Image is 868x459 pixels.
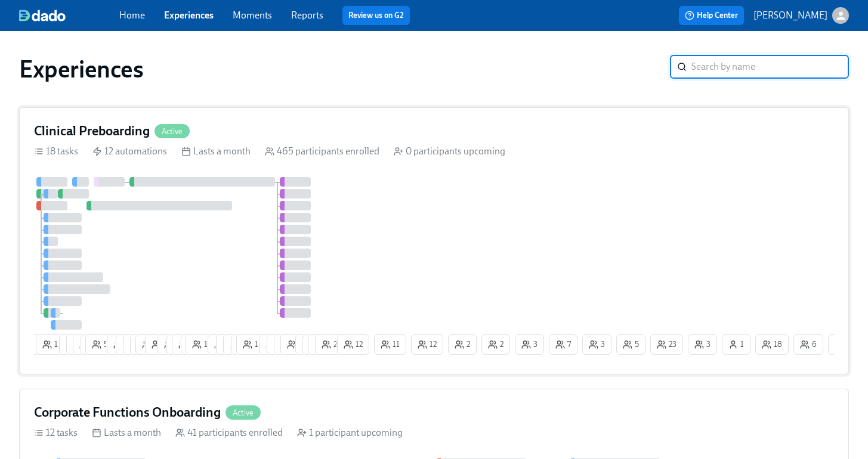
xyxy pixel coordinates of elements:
div: 465 participants enrolled [265,145,379,158]
button: 2 [302,334,331,355]
button: 6 [793,334,823,355]
a: Reports [291,10,323,21]
button: 11 [36,334,68,355]
button: 11 [157,334,190,355]
button: 12 [208,334,240,355]
span: 16 [192,339,212,351]
div: 12 automations [92,145,167,158]
button: Review us on G2 [342,6,410,25]
button: 14 [172,334,205,355]
span: 6 [122,339,139,351]
button: 7 [549,334,577,355]
a: Clinical PreboardingActive18 tasks 12 automations Lasts a month 465 participants enrolled 0 parti... [19,107,849,374]
button: 23 [650,334,683,355]
span: 18 [762,339,782,351]
span: 9 [129,339,146,351]
span: 12 [243,339,262,351]
button: 9 [123,334,153,355]
button: 18 [755,334,789,355]
span: 11 [164,339,183,351]
button: 23 [308,334,341,355]
button: 2 [145,334,174,355]
span: 14 [178,339,198,351]
button: 10 [107,334,140,355]
button: 1 [722,334,750,355]
button: 6 [216,334,246,355]
h4: Corporate Functions Onboarding [34,404,221,421]
div: 18 tasks [34,145,78,158]
button: 8 [280,334,310,355]
span: 55 [92,339,112,351]
span: Active [226,408,261,417]
span: 2 [488,339,503,351]
button: 55 [85,334,119,355]
span: 6 [230,339,246,351]
div: 41 participants enrolled [175,426,283,439]
button: 12 [236,334,268,355]
span: 3 [589,339,605,351]
button: 12 [411,334,443,355]
button: 6 [223,334,253,355]
button: 11 [374,334,406,355]
button: 2 [166,334,195,355]
button: 5 [274,334,303,355]
span: 1 [728,339,744,351]
button: [PERSON_NAME] [753,7,849,24]
button: Help Center [679,6,744,25]
span: 4 [302,339,318,351]
button: 6 [73,334,103,355]
div: Lasts a month [92,426,161,439]
a: dado [19,10,119,21]
button: 3 [582,334,611,355]
div: 12 tasks [34,426,78,439]
button: 4 [66,334,95,355]
img: dado [19,10,66,21]
input: Search by name [691,55,849,79]
span: 3 [521,339,538,351]
span: 10 [113,339,134,351]
span: 8 [265,339,282,351]
h4: Clinical Preboarding [34,122,150,140]
p: [PERSON_NAME] [753,9,827,22]
span: 23 [314,339,334,351]
button: 2 [448,334,477,355]
span: 11 [381,339,400,351]
span: 18 [142,339,162,351]
span: 12 [214,339,233,351]
button: 7 [828,334,857,355]
span: Active [155,127,190,136]
a: Experiences [164,10,214,21]
div: 1 participant upcoming [297,426,403,439]
button: 9 [130,334,160,355]
button: 16 [186,334,219,355]
span: 11 [42,339,61,351]
button: 8 [259,334,289,355]
span: 6 [79,339,96,351]
span: 12 [344,339,363,351]
button: 3 [231,334,260,355]
span: 12 [418,339,437,351]
button: 3 [688,334,717,355]
span: 7 [555,339,571,351]
span: Help Center [685,10,738,21]
button: 2 [181,334,209,355]
button: 3 [515,334,544,355]
span: 2 [152,339,167,351]
button: 1 [267,334,295,355]
span: 6 [223,339,239,351]
span: 5 [623,339,639,351]
span: 21 [322,339,341,351]
span: 23 [657,339,677,351]
span: 8 [287,339,304,351]
a: Home [119,10,145,21]
span: 2 [455,339,470,351]
button: 12 [337,334,369,355]
h1: Experiences [19,55,144,83]
button: 7 [59,334,88,355]
button: 5 [81,334,110,355]
div: 0 participants upcoming [394,145,505,158]
button: 4 [295,334,325,355]
span: 3 [694,339,711,351]
div: Lasts a month [181,145,251,158]
button: 21 [315,334,347,355]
